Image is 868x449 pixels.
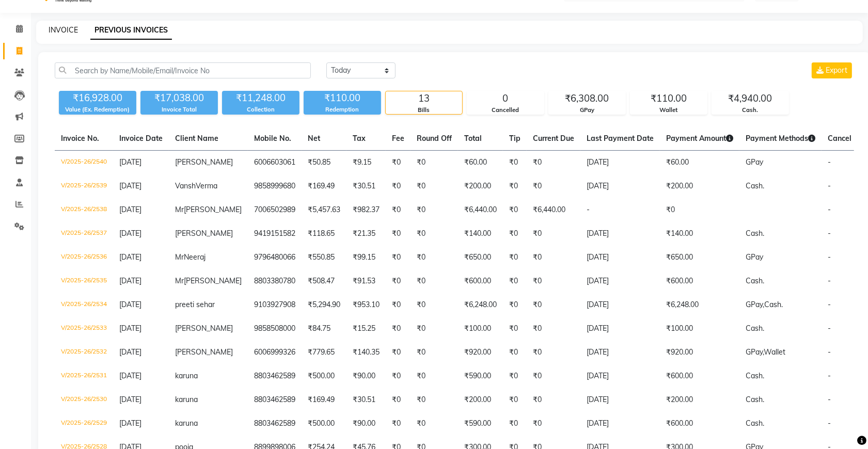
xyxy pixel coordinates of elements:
[308,134,320,143] span: Net
[119,229,141,238] span: [DATE]
[248,341,302,364] td: 6006999326
[248,293,302,317] td: 9103927908
[828,419,831,428] span: -
[119,252,141,262] span: [DATE]
[580,364,660,388] td: [DATE]
[55,293,113,317] td: V/2025-26/2534
[411,246,458,269] td: ₹0
[660,246,739,269] td: ₹650.00
[746,181,764,190] span: Cash.
[828,276,831,285] span: -
[302,412,346,436] td: ₹500.00
[527,222,580,246] td: ₹0
[248,151,302,175] td: 6006603061
[175,181,196,190] span: Vansh
[140,91,218,105] div: ₹17,038.00
[386,412,411,436] td: ₹0
[503,246,527,269] td: ₹0
[411,388,458,412] td: ₹0
[746,134,815,143] span: Payment Methods
[527,293,580,317] td: ₹0
[411,269,458,293] td: ₹0
[527,174,580,198] td: ₹0
[458,341,503,364] td: ₹920.00
[580,246,660,269] td: [DATE]
[302,293,346,317] td: ₹5,294.90
[55,174,113,198] td: V/2025-26/2539
[386,91,462,106] div: 13
[503,412,527,436] td: ₹0
[712,91,788,106] div: ₹4,940.00
[660,364,739,388] td: ₹600.00
[175,157,233,167] span: [PERSON_NAME]
[346,293,386,317] td: ₹953.10
[119,205,141,214] span: [DATE]
[458,293,503,317] td: ₹6,248.00
[458,388,503,412] td: ₹200.00
[55,222,113,246] td: V/2025-26/2537
[503,198,527,222] td: ₹0
[346,412,386,436] td: ₹90.00
[587,134,654,143] span: Last Payment Date
[302,317,346,341] td: ₹84.75
[184,276,242,285] span: [PERSON_NAME]
[458,412,503,436] td: ₹590.00
[55,198,113,222] td: V/2025-26/2538
[386,174,411,198] td: ₹0
[533,134,574,143] span: Current Due
[248,174,302,198] td: 9858999680
[580,317,660,341] td: [DATE]
[386,388,411,412] td: ₹0
[503,174,527,198] td: ₹0
[746,347,764,357] span: GPay,
[248,364,302,388] td: 8803462589
[175,205,184,214] span: Mr
[660,174,739,198] td: ₹200.00
[119,181,141,190] span: [DATE]
[302,388,346,412] td: ₹169.49
[59,91,136,105] div: ₹16,928.00
[467,91,544,106] div: 0
[411,293,458,317] td: ₹0
[175,324,233,333] span: [PERSON_NAME]
[119,419,141,428] span: [DATE]
[55,269,113,293] td: V/2025-26/2535
[304,91,381,105] div: ₹110.00
[458,198,503,222] td: ₹6,440.00
[175,134,218,143] span: Client Name
[302,364,346,388] td: ₹500.00
[411,364,458,388] td: ₹0
[527,341,580,364] td: ₹0
[580,293,660,317] td: [DATE]
[630,106,707,115] div: Wallet
[175,276,184,285] span: Mr
[55,412,113,436] td: V/2025-26/2529
[746,300,764,309] span: GPay,
[346,151,386,175] td: ₹9.15
[90,21,172,40] a: PREVIOUS INVOICES
[175,395,198,404] span: karuna
[746,229,764,238] span: Cash.
[503,317,527,341] td: ₹0
[55,388,113,412] td: V/2025-26/2530
[458,246,503,269] td: ₹650.00
[346,388,386,412] td: ₹30.51
[764,300,783,309] span: Cash.
[828,252,831,262] span: -
[828,157,831,167] span: -
[660,269,739,293] td: ₹600.00
[386,222,411,246] td: ₹0
[660,317,739,341] td: ₹100.00
[346,341,386,364] td: ₹140.35
[386,198,411,222] td: ₹0
[302,174,346,198] td: ₹169.49
[580,222,660,246] td: [DATE]
[184,205,242,214] span: [PERSON_NAME]
[346,198,386,222] td: ₹982.37
[812,62,852,78] button: Export
[55,364,113,388] td: V/2025-26/2531
[630,91,707,106] div: ₹110.00
[248,198,302,222] td: 7006502989
[467,106,544,115] div: Cancelled
[248,222,302,246] td: 9419151582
